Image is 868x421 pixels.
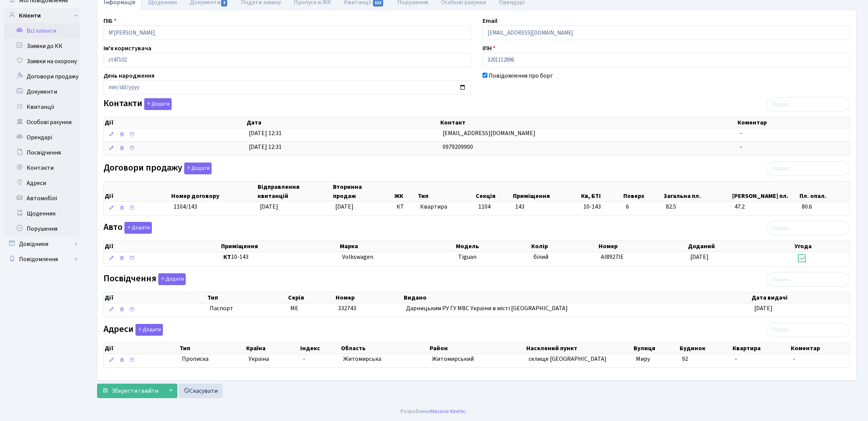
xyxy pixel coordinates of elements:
a: Заявки на охорону [4,54,80,69]
span: Прописка [182,355,209,364]
label: Договори продажу [104,163,212,174]
input: Пошук... [767,161,849,176]
a: Скасувати [178,384,223,398]
span: 332743 [338,304,356,313]
th: Тип [207,292,287,303]
span: Житомирський [432,355,474,363]
span: селище [GEOGRAPHIC_DATA] [529,355,607,363]
span: Tiguan [458,253,476,261]
a: Заявки до КК [4,38,80,54]
th: Будинок [679,343,732,354]
span: [DATE] [690,253,709,261]
th: Індекс [300,343,341,354]
th: Загальна пл. [663,182,731,201]
span: - [793,355,795,363]
span: 10-143 [583,203,620,211]
th: Номер договору [170,182,257,201]
span: 82.5 [666,203,728,211]
th: Серія [287,292,334,303]
a: Посвідчення [4,145,80,160]
span: - [740,129,742,137]
th: Коментар [737,117,850,128]
span: [DATE] 12:31 [249,129,282,137]
a: Всі клієнти [4,23,80,38]
span: КТ [397,203,414,211]
span: [DATE] [260,203,278,211]
a: Орендарі [4,130,80,145]
span: Volkswagen [342,253,373,261]
input: Пошук... [767,323,849,337]
label: Email [483,16,497,26]
th: Контакт [440,117,737,128]
th: Дії [104,292,207,303]
button: Адреси [135,324,163,336]
th: Тип [179,343,245,354]
th: Номер [598,241,687,252]
th: Модель [455,241,531,252]
span: Паспорт [210,304,284,313]
a: Щоденник [4,206,80,221]
button: Зберегти і вийти [97,384,163,398]
a: Повідомлення [4,252,80,267]
th: Дії [104,343,179,354]
a: Додати [182,161,212,174]
label: День народження [104,71,154,80]
th: Приміщення [220,241,339,252]
th: Номер [335,292,403,303]
th: Тип [417,182,475,201]
span: 80.6 [802,203,847,211]
input: Пошук... [767,97,849,112]
a: Додати [123,221,152,234]
th: Вулиця [633,343,679,354]
input: Пошук... [767,272,849,287]
span: Житомирська [343,355,381,363]
th: Область [340,343,429,354]
span: 6 [626,203,660,211]
span: [EMAIL_ADDRESS][DOMAIN_NAME] [443,129,535,137]
a: Договори продажу [4,69,80,84]
th: Приміщення [512,182,580,201]
b: КТ [223,253,231,261]
span: 0979209900 [443,143,473,151]
th: Відправлення квитанцій [257,182,332,201]
span: Дарницьким РУ ГУ МВС України в місті [GEOGRAPHIC_DATA] [406,304,568,313]
th: Коментар [790,343,850,354]
th: Квартира [732,343,790,354]
th: Угода [794,241,850,252]
span: 47.2 [734,203,796,211]
label: Авто [104,222,152,234]
a: Квитанції [4,99,80,115]
span: [DATE] [335,203,354,211]
span: [DATE] [754,304,772,313]
a: Контакти [4,160,80,175]
span: AI8927IE [601,253,624,261]
button: Договори продажу [184,163,212,174]
a: Додати [156,272,186,285]
label: Ім'я користувача [104,44,151,53]
th: ЖК [393,182,417,201]
label: ПІБ [104,16,116,26]
th: [PERSON_NAME] пл. [731,182,799,201]
span: 1104/143 [174,203,197,211]
th: Країна [245,343,300,354]
span: 143 [515,203,524,211]
span: 1104 [478,203,491,211]
span: 10-143 [223,253,336,262]
th: Дії [104,241,220,252]
th: Дата видачі [751,292,850,303]
button: Посвідчення [158,273,186,285]
a: Документи [4,84,80,99]
label: Посвідчення [104,273,186,285]
span: Миру [636,355,650,363]
div: Розроблено . [401,407,467,416]
th: Марка [339,241,455,252]
a: Адреси [4,175,80,191]
th: Доданий [687,241,794,252]
th: Поверх [623,182,663,201]
label: ІПН [483,44,495,53]
label: Контакти [104,98,172,110]
a: Автомобілі [4,191,80,206]
th: Колір [530,241,598,252]
label: Повідомлення про борг [489,71,553,80]
span: 92 [682,355,688,363]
